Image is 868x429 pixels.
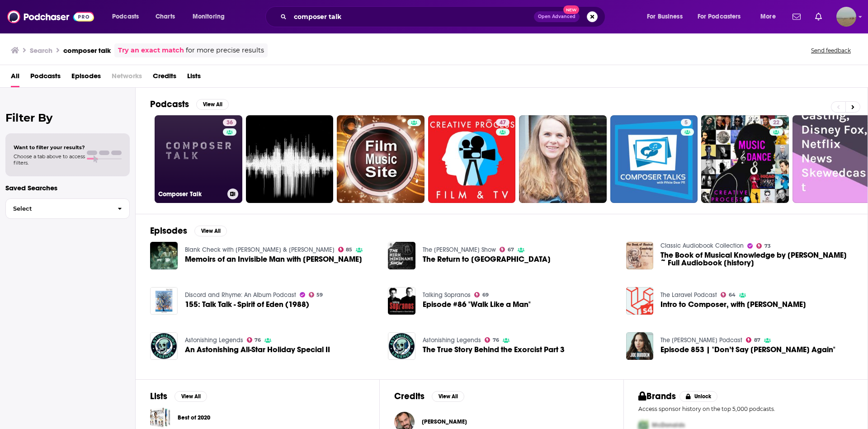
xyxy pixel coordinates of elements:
[185,246,335,254] a: Blank Check with Griffin & David
[808,47,854,54] button: Send feedback
[11,69,19,87] a: All
[423,255,551,263] span: The Return to [GEOGRAPHIC_DATA]
[432,391,464,402] button: View All
[423,346,565,354] span: The True Story Behind the Exorcist Part 3
[118,45,184,56] a: Try an exact match
[836,7,856,27] span: Logged in as shenderson
[836,7,856,27] img: User Profile
[185,301,309,308] a: 155: Talk Talk - Spirit of Eden (1988)
[7,8,94,25] img: Podchaser - Follow, Share and Rate Podcasts
[185,255,362,263] a: Memoirs of an Invisible Man with Alan Sepinwall
[789,9,804,24] a: Show notifications dropdown
[538,14,576,19] span: Open Advanced
[496,119,509,126] a: 47
[14,144,85,151] span: Want to filter your results?
[338,247,353,252] a: 85
[71,69,101,87] a: Episodes
[764,244,771,248] span: 73
[196,99,229,110] button: View All
[534,11,580,22] button: Open AdvancedNew
[508,248,514,252] span: 67
[422,418,467,425] a: Jeremy Dalmas
[638,391,676,402] h2: Brands
[185,255,362,263] span: Memoirs of an Invisible Man with [PERSON_NAME]
[660,251,853,267] span: The Book of Musical Knowledge by [PERSON_NAME] ~ Full Audiobook [history]
[626,287,654,315] a: Intro to Composer, with Jordi Boggiano
[388,242,415,269] a: The Return to Madawaska
[194,226,227,236] button: View All
[394,391,425,402] h2: Credits
[226,118,233,127] span: 36
[290,9,534,24] input: Search podcasts, credits, & more...
[754,9,787,24] button: open menu
[388,287,415,315] img: Episode #86 "Walk Like a Man"
[423,301,531,308] a: Episode #86 "Walk Like a Man"
[274,6,614,27] div: Search podcasts, credits, & more...
[610,115,698,203] a: 5
[175,391,207,402] button: View All
[156,10,175,23] span: Charts
[422,418,467,425] span: [PERSON_NAME]
[647,10,683,23] span: For Business
[394,391,464,402] a: CreditsView All
[309,292,323,297] a: 59
[500,118,506,127] span: 47
[346,248,352,252] span: 85
[106,9,151,24] button: open menu
[660,301,806,308] a: Intro to Composer, with Jordi Boggiano
[729,293,736,297] span: 64
[811,9,826,24] a: Show notifications dropdown
[423,291,471,299] a: Talking Sopranos
[641,9,694,24] button: open menu
[836,7,856,27] button: Show profile menu
[150,287,178,315] a: 155: Talk Talk - Spirit of Eden (1988)
[388,332,415,360] img: The True Story Behind the Exorcist Part 3
[255,338,261,342] span: 76
[150,99,229,110] a: PodcastsView All
[493,338,499,342] span: 76
[485,337,499,343] a: 76
[112,69,142,87] span: Networks
[660,336,742,344] a: The Joe Budden Podcast
[626,242,654,269] a: The Book of Musical Knowledge by Arthur Elson ~ Full Audiobook [history]
[660,291,717,299] a: The Laravel Podcast
[5,184,130,192] p: Saved Searches
[652,421,685,429] span: McDonalds
[30,69,61,87] span: Podcasts
[754,338,760,342] span: 87
[692,9,754,24] button: open menu
[186,45,264,56] span: for more precise results
[150,407,170,428] a: Best of 2020
[681,119,691,126] a: 5
[150,242,178,269] a: Memoirs of an Invisible Man with Alan Sepinwall
[223,119,236,126] a: 36
[563,5,580,14] span: New
[746,337,760,343] a: 87
[158,190,224,198] h3: Composer Talk
[185,291,296,299] a: Discord and Rhyme: An Album Podcast
[187,69,201,87] span: Lists
[760,10,776,23] span: More
[185,346,330,354] span: An Astonishing All-Star Holiday Special II
[428,115,516,203] a: 47
[153,69,176,87] a: Credits
[14,153,85,166] span: Choose a tab above to access filters.
[5,198,130,219] button: Select
[178,413,210,423] a: Best of 2020
[150,391,167,402] h2: Lists
[474,292,489,297] a: 69
[660,251,853,267] a: The Book of Musical Knowledge by Arthur Elson ~ Full Audiobook [history]
[150,225,187,236] h2: Episodes
[150,332,178,360] img: An Astonishing All-Star Holiday Special II
[5,111,130,124] h2: Filter By
[155,115,242,203] a: 36Composer Talk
